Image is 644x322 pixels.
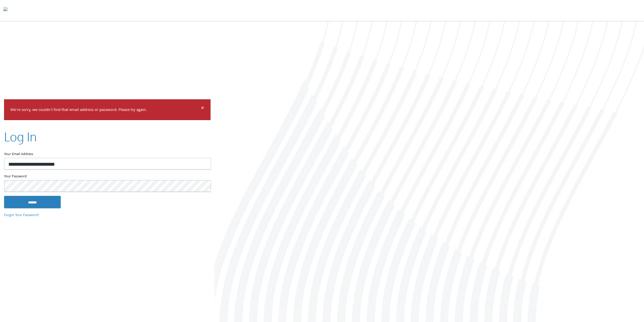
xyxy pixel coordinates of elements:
[10,107,200,114] p: We're sorry, we couldn't find that email address or password. Please try again.
[4,174,211,180] label: Your Password
[201,104,204,113] span: ×
[201,106,204,112] button: Dismiss alert
[4,5,8,15] img: todyl-logo-dark.svg
[4,128,37,145] h2: Log In
[4,213,39,218] a: Forgot Your Password?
